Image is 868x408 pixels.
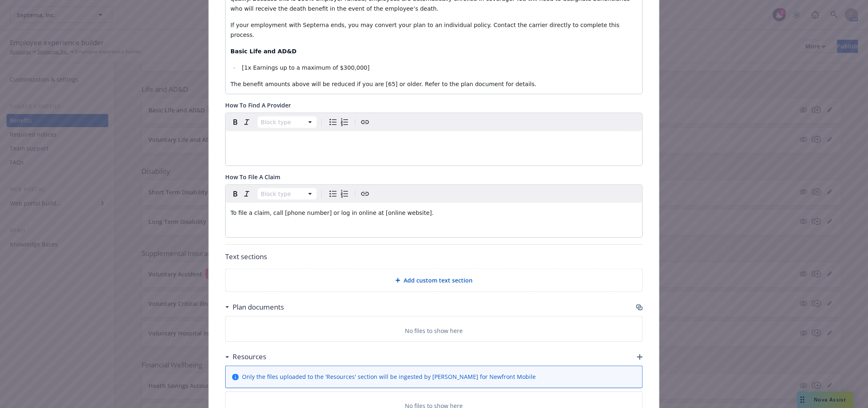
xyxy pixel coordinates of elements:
[258,116,317,128] button: Block type
[327,116,350,128] div: toggle group
[359,188,371,200] button: Create link
[258,188,317,200] button: Block type
[226,131,642,151] div: editable markdown
[339,188,350,200] button: Numbered list
[231,81,537,87] span: The benefit amounts above will be reduced if you are [65] or older. Refer to the plan document fo...
[225,251,643,262] p: Text sections
[225,302,284,312] div: Plan documents
[231,210,434,216] span: To file a claim, call [phone number] or log in online at [online website].
[327,188,350,200] div: toggle group
[233,352,266,362] h3: Resources
[242,64,370,71] span: [1x Earnings up to a maximum of $300,000]
[230,116,241,128] button: Bold
[241,188,253,200] button: Italic
[404,276,473,285] span: Add custom text section
[405,326,463,335] p: No files to show here
[242,373,536,381] span: Only the files uploaded to the 'Resources' section will be ingested by [PERSON_NAME] for Newfront...
[327,188,339,200] button: Bulleted list
[226,203,642,223] div: editable markdown
[230,188,241,200] button: Bold
[225,101,291,109] span: How To Find A Provider
[233,302,284,312] h3: Plan documents
[225,269,643,292] div: Add custom text section
[327,116,339,128] button: Bulleted list
[231,48,297,55] strong: Basic Life and AD&D
[241,116,253,128] button: Italic
[231,22,621,38] span: If your employment with Septerna ends, you may convert your plan to an individual policy. Contact...
[225,173,280,181] span: How To File A Claim
[225,352,266,362] div: Resources
[359,116,371,128] button: Create link
[339,116,350,128] button: Numbered list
